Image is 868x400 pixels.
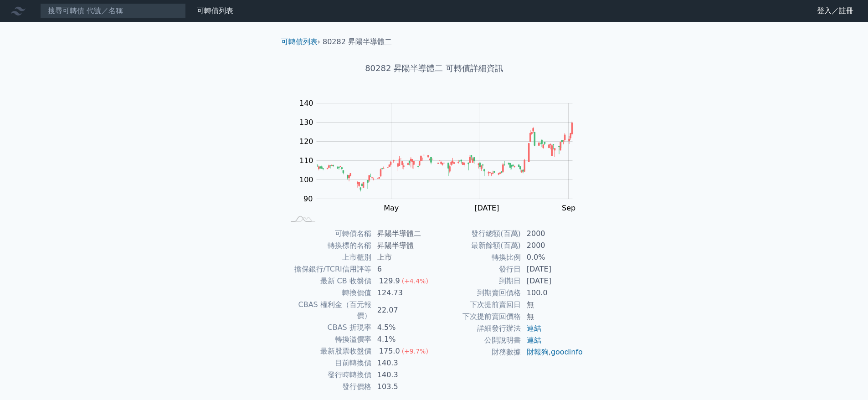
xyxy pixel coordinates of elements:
[372,228,434,240] td: 昇陽半導體二
[521,287,584,299] td: 100.0
[521,311,584,323] td: 無
[285,333,372,345] td: 轉換溢價率
[285,345,372,357] td: 最新股票收盤價
[372,369,434,381] td: 140.3
[285,263,372,275] td: 擔保銀行/TCRI信用評等
[372,251,434,263] td: 上市
[372,299,434,322] td: 22.07
[521,275,584,287] td: [DATE]
[551,348,583,356] a: goodinfo
[434,334,521,346] td: 公開說明書
[527,324,541,333] a: 連結
[434,323,521,334] td: 詳細發行辦法
[197,6,233,15] a: 可轉債列表
[281,36,320,47] li: ›
[323,36,392,47] li: 80282 昇陽半導體二
[299,99,313,108] tspan: 140
[285,369,372,381] td: 發行時轉換價
[372,322,434,333] td: 4.5%
[434,287,521,299] td: 到期賣回價格
[281,37,318,46] a: 可轉債列表
[372,263,434,275] td: 6
[434,240,521,251] td: 最新餘額(百萬)
[521,228,584,240] td: 2000
[434,251,521,263] td: 轉換比例
[377,276,402,287] div: 129.9
[434,299,521,311] td: 下次提前賣回日
[434,275,521,287] td: 到期日
[521,240,584,251] td: 2000
[434,311,521,323] td: 下次提前賣回價格
[299,137,313,146] tspan: 120
[521,346,584,358] td: ,
[303,195,313,203] tspan: 90
[521,299,584,311] td: 無
[527,336,541,344] a: 連結
[285,240,372,251] td: 轉換標的名稱
[474,204,499,212] tspan: [DATE]
[40,3,186,19] input: 搜尋可轉債 代號／名稱
[285,228,372,240] td: 可轉債名稱
[402,348,428,355] span: (+9.7%)
[372,381,434,393] td: 103.5
[562,204,575,212] tspan: Sep
[521,263,584,275] td: [DATE]
[285,322,372,333] td: CBAS 折現率
[285,357,372,369] td: 目前轉換價
[521,251,584,263] td: 0.0%
[285,251,372,263] td: 上市櫃別
[372,333,434,345] td: 4.1%
[285,299,372,322] td: CBAS 權利金（百元報價）
[285,381,372,393] td: 發行價格
[377,346,402,357] div: 175.0
[434,263,521,275] td: 發行日
[434,346,521,358] td: 財務數據
[372,357,434,369] td: 140.3
[402,277,428,285] span: (+4.4%)
[295,99,586,231] g: Chart
[274,62,595,75] h1: 80282 昇陽半導體二 可轉債詳細資訊
[299,118,313,127] tspan: 130
[285,287,372,299] td: 轉換價值
[372,287,434,299] td: 124.73
[527,348,549,356] a: 財報狗
[810,4,861,18] a: 登入／註冊
[434,228,521,240] td: 發行總額(百萬)
[372,240,434,251] td: 昇陽半導體
[299,175,313,184] tspan: 100
[285,275,372,287] td: 最新 CB 收盤價
[299,156,313,165] tspan: 110
[384,204,399,212] tspan: May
